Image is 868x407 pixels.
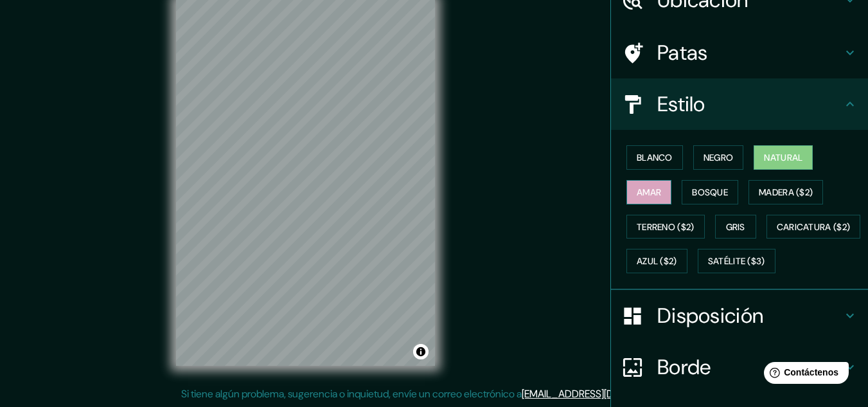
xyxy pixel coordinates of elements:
[626,180,671,204] button: Amar
[522,387,680,401] a: [EMAIL_ADDRESS][DOMAIN_NAME]
[754,357,854,393] iframe: Lanzador de widgets de ayuda
[611,290,868,341] div: Disposición
[637,221,695,233] font: Terreno ($2)
[715,215,756,239] button: Gris
[764,152,802,163] font: Natural
[626,145,683,170] button: Blanco
[611,27,868,78] div: Patas
[611,341,868,393] div: Borde
[708,256,765,267] font: Satélite ($3)
[181,387,522,401] font: Si tiene algún problema, sugerencia o inquietud, envíe un correo electrónico a
[693,145,744,170] button: Negro
[413,344,429,359] button: Activar o desactivar atribución
[698,249,775,273] button: Satélite ($3)
[759,186,813,198] font: Madera ($2)
[777,221,851,233] font: Caricatura ($2)
[657,39,708,66] font: Patas
[626,215,705,239] button: Terreno ($2)
[611,78,868,130] div: Estilo
[704,152,734,163] font: Negro
[726,221,745,233] font: Gris
[682,180,738,204] button: Bosque
[692,186,728,198] font: Bosque
[637,186,661,198] font: Amar
[657,91,705,118] font: Estilo
[657,354,711,381] font: Borde
[637,152,673,163] font: Blanco
[748,180,823,204] button: Madera ($2)
[637,256,677,267] font: Azul ($2)
[766,215,861,239] button: Caricatura ($2)
[657,302,763,329] font: Disposición
[626,249,687,273] button: Azul ($2)
[754,145,813,170] button: Natural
